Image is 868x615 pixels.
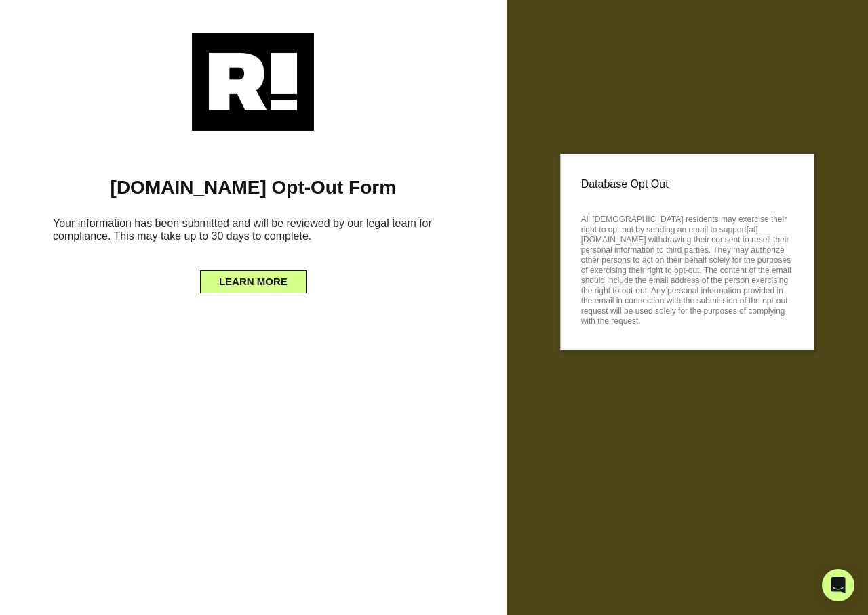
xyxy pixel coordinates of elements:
h1: [DOMAIN_NAME] Opt-Out Form [20,176,486,199]
a: LEARN MORE [200,272,307,283]
p: All [DEMOGRAPHIC_DATA] residents may exercise their right to opt-out by sending an email to suppo... [581,211,793,326]
img: Retention.com [192,33,314,131]
button: LEARN MORE [200,270,307,293]
p: Database Opt Out [581,174,793,194]
div: Open Intercom Messenger [822,569,854,601]
h6: Your information has been submitted and will be reviewed by our legal team for compliance. This m... [20,211,486,253]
